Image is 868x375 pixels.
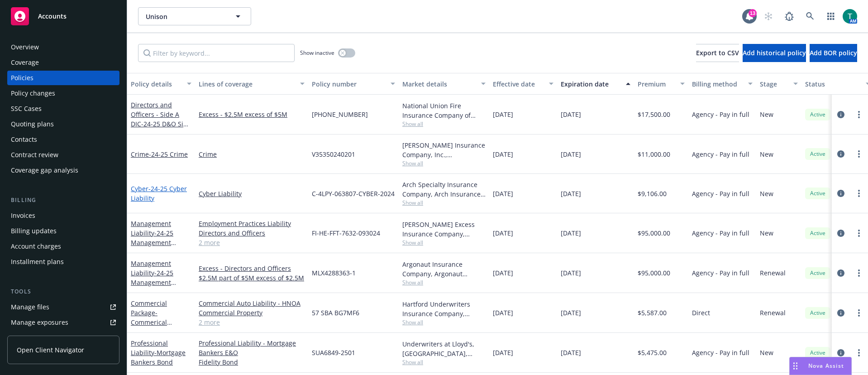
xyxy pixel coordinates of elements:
span: Show all [402,318,486,326]
div: Manage files [11,300,49,314]
a: circleInformation [835,268,846,279]
a: 2 more [199,317,305,327]
a: circleInformation [835,188,846,199]
div: Coverage [11,55,39,70]
span: New [760,149,773,159]
a: Overview [7,40,119,54]
span: Show all [402,159,486,167]
div: Drag to move [790,357,801,375]
div: Account charges [11,239,61,254]
div: Billing updates [11,224,57,238]
a: Commercial Auto Liability - HNOA [199,298,305,308]
span: $11,000.00 [638,149,670,159]
button: Premium [634,73,688,95]
a: Coverage gap analysis [7,163,119,178]
span: Show all [402,279,486,286]
span: [DATE] [561,228,581,238]
button: Add BOR policy [810,44,857,62]
span: $5,587.00 [638,308,667,317]
div: Manage exposures [11,315,68,330]
span: Show all [402,358,486,366]
span: Show inactive [300,49,334,57]
span: - 24-25 Cyber Liability [131,184,187,202]
a: circleInformation [835,228,846,239]
span: Show all [402,120,486,128]
a: Cyber Liability [199,189,305,198]
span: Renewal [760,268,786,278]
span: Export to CSV [696,48,739,57]
span: [DATE] [493,348,513,357]
div: Invoices [11,208,35,223]
span: Active [809,189,827,197]
a: more [854,228,864,239]
span: Agency - Pay in full [692,189,749,198]
button: Export to CSV [696,44,739,62]
div: 13 [749,9,757,17]
img: photo [843,9,857,24]
a: Crime [199,149,305,159]
a: Excess - $2.5M excess of $5M [199,110,305,119]
button: Unison [138,7,251,25]
span: [DATE] [493,308,513,317]
button: Effective date [489,73,557,95]
span: Agency - Pay in full [692,110,749,119]
a: more [854,109,864,120]
span: Open Client Navigator [17,345,84,355]
a: more [854,308,864,318]
span: $17,500.00 [638,110,670,119]
div: Billing method [692,79,743,89]
span: [DATE] [561,110,581,119]
a: Manage exposures [7,315,119,330]
a: 2 more [199,238,305,247]
button: Stage [756,73,801,95]
span: - Mortgage Bankers Bond [131,348,186,366]
a: Management Liability [131,219,191,266]
div: Status [805,79,860,89]
a: Directors and Officers - Side A DIC [131,101,191,138]
a: Installment plans [7,255,119,269]
span: Agency - Pay in full [692,228,749,238]
a: Cyber [131,184,187,202]
div: [PERSON_NAME] Insurance Company, Inc., [PERSON_NAME] Group [402,140,486,159]
a: Billing updates [7,224,119,238]
span: $95,000.00 [638,228,670,238]
div: Effective date [493,79,544,89]
span: - 24-25 Management Liability $2.5 Part of $5m [131,269,191,306]
a: circleInformation [835,347,846,358]
button: Policy number [308,73,399,95]
span: Accounts [38,13,67,20]
span: - 24-25 D&O Side A DIC $2.5m xs $5m [131,120,191,138]
a: Invoices [7,208,119,223]
span: MLX4288363-1 [312,268,356,278]
a: Crime [131,150,188,159]
a: Switch app [822,7,840,25]
div: National Union Fire Insurance Company of [GEOGRAPHIC_DATA], [GEOGRAPHIC_DATA], AIG [402,101,486,120]
a: Professional Liability - Mortgage Bankers E&O [199,338,305,357]
span: Unison [146,12,224,21]
span: $5,475.00 [638,348,667,357]
span: Agency - Pay in full [692,149,749,159]
div: Market details [402,79,476,89]
span: [DATE] [561,189,581,198]
a: Contacts [7,132,119,147]
span: Show all [402,199,486,207]
span: C-4LPY-063807-CYBER-2024 [312,189,395,198]
span: Agency - Pay in full [692,348,749,357]
span: Show all [402,239,486,246]
span: Active [809,150,827,158]
span: Nova Assist [808,362,844,370]
span: Direct [692,308,710,317]
button: Lines of coverage [195,73,308,95]
span: - 24-25 Management Liability $2.5 Part of $5m [131,229,191,266]
a: Report a Bug [780,7,798,25]
a: Professional Liability [131,339,186,366]
a: Directors and Officers [199,228,305,238]
input: Filter by keyword... [138,44,295,62]
a: Commercial Property [199,308,305,317]
button: Billing method [688,73,756,95]
div: Policy details [131,79,181,89]
a: Quoting plans [7,117,119,131]
button: Expiration date [557,73,634,95]
a: circleInformation [835,109,846,120]
a: Excess - Directors and Officers $2.5M part of $5M excess of $2.5M [199,264,305,283]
